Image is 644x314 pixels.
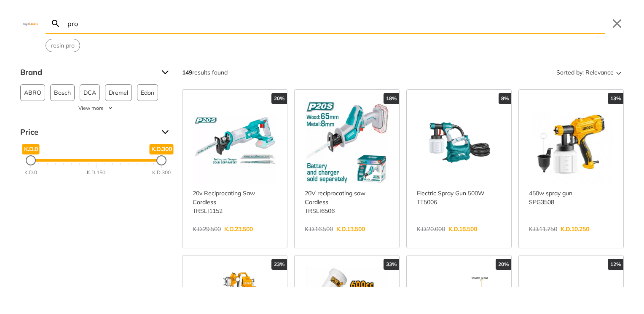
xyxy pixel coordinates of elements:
button: View more [20,104,172,112]
span: Edon [141,85,154,101]
div: results found [182,66,228,79]
span: ABRO [24,85,41,101]
div: Maximum Price [156,155,166,165]
div: Minimum Price [26,155,36,165]
button: Dremel [105,84,132,101]
span: Bosch [54,85,71,101]
button: DCA [80,84,100,101]
div: 12% [608,259,623,270]
div: 20% [271,93,287,104]
button: Close [610,17,624,30]
div: 8% [499,93,511,104]
button: Select suggestion: resin pro [46,39,80,52]
div: 18% [384,93,399,104]
button: Sorted by:Relevance Sort [555,66,624,79]
strong: 149 [182,69,192,76]
span: Brand [20,66,155,79]
img: Close [20,21,40,25]
svg: Sort [614,67,624,77]
span: Dremel [109,85,128,101]
div: Suggestion: resin pro [46,39,80,52]
div: 33% [384,259,399,270]
div: 13% [608,93,623,104]
span: DCA [83,85,96,101]
input: Search… [66,13,605,33]
button: ABRO [20,84,45,101]
div: K.D.150 [87,169,105,176]
button: Edon [137,84,158,101]
span: Relevance [585,66,614,79]
span: View more [78,104,104,112]
div: K.D.0 [24,169,37,176]
div: 23% [271,259,287,270]
div: 20% [496,259,511,270]
span: Price [20,125,155,139]
svg: Search [51,19,61,29]
div: K.D.300 [152,169,171,176]
span: resin pro [51,41,75,50]
button: Bosch [50,84,75,101]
